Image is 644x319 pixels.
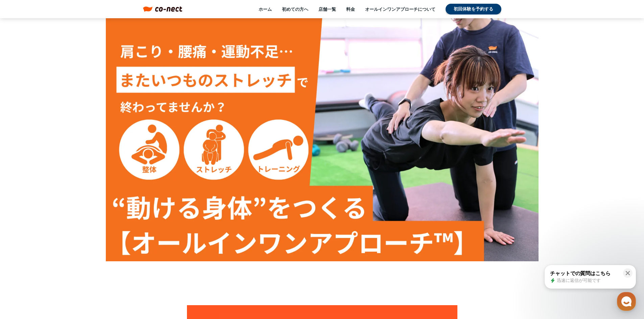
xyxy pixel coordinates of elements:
[446,4,501,15] a: 初回体験を予約する
[318,6,336,12] a: 店舗一覧
[259,6,272,12] a: ホーム
[282,6,308,12] a: 初めての方へ
[346,6,355,12] a: 料金
[365,6,435,12] a: オールインワンアプローチについて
